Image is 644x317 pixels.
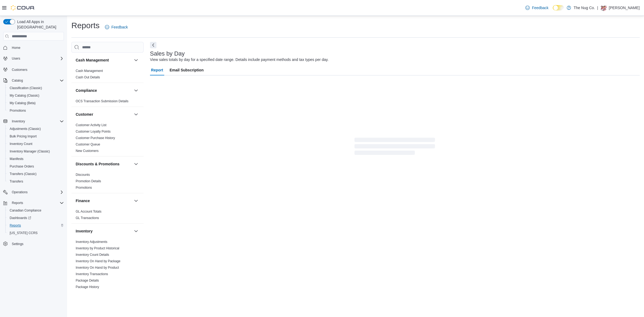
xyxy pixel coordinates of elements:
a: Inventory Count Details [76,253,109,257]
button: Promotions [5,107,66,114]
a: Dashboards [8,215,33,221]
a: GL Transactions [76,216,99,220]
span: Dashboards [10,216,31,220]
span: Settings [10,241,64,247]
span: Inventory by Product Historical [76,246,119,250]
button: Transfers (Classic) [5,170,66,178]
button: Bulk Pricing Import [5,133,66,140]
span: Operations [10,189,64,195]
button: Customer [76,112,132,117]
span: Inventory Count Details [76,253,109,257]
span: Email Subscription [170,65,204,75]
p: [PERSON_NAME] [609,5,640,11]
a: Feedback [103,22,130,32]
span: My Catalog (Classic) [8,92,64,99]
span: Customer Loyalty Points [76,129,111,134]
a: Customer Purchase History [76,136,115,140]
span: Inventory Manager (Classic) [10,149,50,154]
span: Users [10,55,64,62]
span: Bulk Pricing Import [8,133,64,140]
a: New Customers [76,149,98,153]
button: Inventory Count [5,140,66,148]
h3: Sales by Day [150,50,185,57]
span: Purchase Orders [8,163,64,170]
button: Inventory [1,118,66,125]
span: Promotions [8,107,64,114]
span: Inventory Count [8,141,64,147]
span: Settings [12,242,23,246]
button: Finance [133,198,139,204]
button: Purchase Orders [5,163,66,170]
a: Dashboards [5,214,66,222]
img: Cova [11,5,35,10]
button: Canadian Compliance [5,207,66,214]
span: Loading [354,139,435,156]
span: Customer Purchase History [76,136,115,140]
div: Finance [71,208,144,223]
span: Canadian Compliance [8,207,64,214]
span: Package Details [76,278,99,283]
button: Transfers [5,178,66,185]
div: View sales totals by day for a specified date range. Details include payment methods and tax type... [150,57,329,63]
a: Package History [76,285,99,289]
span: Adjustments (Classic) [10,127,41,131]
h1: Reports [71,20,100,31]
a: Inventory Transactions [76,272,108,276]
p: The Nug Co. [574,5,595,11]
span: Transfers [10,179,23,184]
span: Transfers (Classic) [8,171,64,177]
span: Feedback [532,5,548,10]
button: Catalog [1,77,66,84]
button: Settings [1,240,66,248]
button: Manifests [5,155,66,163]
button: Users [10,55,22,62]
button: Classification (Classic) [5,84,66,92]
a: Feedback [523,2,550,13]
span: My Catalog (Beta) [8,100,64,106]
span: Purchase Orders [10,164,34,169]
span: Customers [10,66,64,73]
span: Classification (Classic) [10,86,42,90]
a: GL Account Totals [76,210,101,213]
div: JASON SMITH [600,5,607,11]
button: Cash Management [133,57,139,63]
button: Inventory [133,228,139,234]
span: Home [10,44,64,51]
span: Reports [8,222,64,229]
a: Purchase Orders [8,163,36,170]
a: Home [10,45,23,51]
button: Inventory [76,228,132,234]
span: Cash Out Details [76,75,100,79]
span: Load All Apps in [GEOGRAPHIC_DATA] [15,19,64,30]
button: Inventory Manager (Classic) [5,148,66,155]
span: Classification (Classic) [8,85,64,91]
span: Promotions [76,185,92,190]
button: Cash Management [76,57,132,63]
span: Reports [10,223,21,228]
span: Adjustments (Classic) [8,126,64,132]
span: Inventory [10,118,64,125]
a: [US_STATE] CCRS [8,230,40,236]
a: Reports [8,222,23,229]
a: Inventory On Hand by Product [76,266,119,269]
span: Manifests [10,157,23,161]
a: Inventory Manager (Classic) [8,148,52,155]
div: Discounts & Promotions [71,172,144,193]
a: Inventory by Product Historical [76,246,119,250]
a: Customers [10,67,30,73]
span: Reports [12,201,23,205]
span: Users [12,56,20,61]
span: Catalog [10,77,64,84]
a: Promotions [76,186,92,190]
span: Home [12,46,20,50]
a: Promotion Details [76,179,101,183]
span: Inventory Manager (Classic) [8,148,64,155]
span: Inventory Adjustments [76,240,107,244]
span: My Catalog (Classic) [10,93,39,98]
a: Transfers [8,178,25,185]
span: Dashboards [8,215,64,221]
a: Classification (Classic) [8,85,44,91]
button: Customer [133,111,139,118]
h3: Compliance [76,88,97,93]
span: Feedback [111,24,128,30]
